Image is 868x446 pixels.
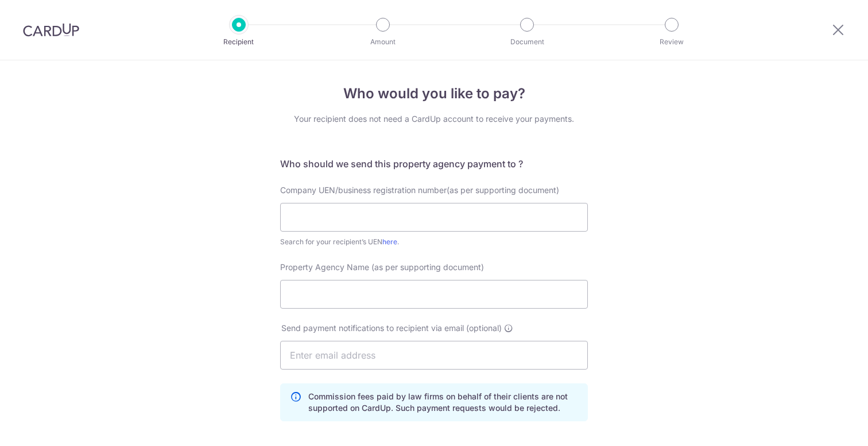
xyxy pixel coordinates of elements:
[280,113,588,125] div: Your recipient does not need a CardUp account to receive your payments.
[280,341,588,370] input: Enter email address
[485,36,569,48] p: Document
[280,236,588,248] div: Search for your recipient’s UEN .
[382,237,397,246] a: here
[280,83,588,104] h4: Who would you like to pay?
[280,157,588,171] h5: Who should we send this property agency payment to ?
[629,36,714,48] p: Review
[280,185,559,195] span: Company UEN/business registration number(as per supporting document)
[280,262,484,272] span: Property Agency Name (as per supporting document)
[196,36,281,48] p: Recipient
[281,322,502,334] span: Send payment notifications to recipient via email (optional)
[23,23,79,37] img: CardUp
[340,36,425,48] p: Amount
[308,391,578,414] p: Commission fees paid by law firms on behalf of their clients are not supported on CardUp. Such pa...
